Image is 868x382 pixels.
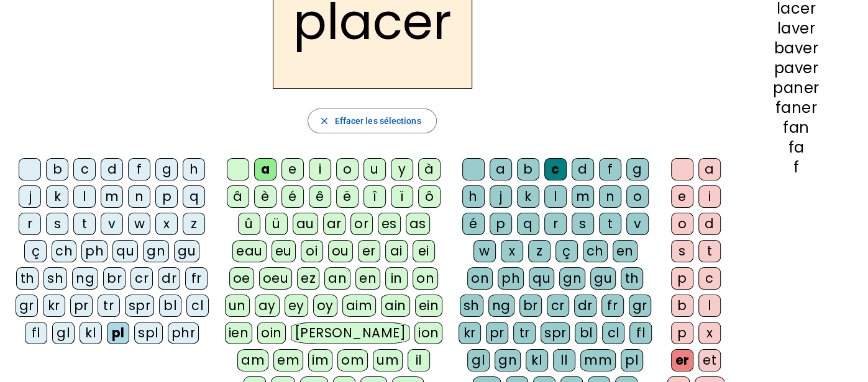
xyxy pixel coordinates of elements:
div: ch [52,240,76,262]
div: oe [229,267,254,290]
div: f [599,158,621,180]
div: i [698,185,721,208]
div: th [621,267,643,290]
div: ph [498,267,524,290]
div: aim [342,295,377,317]
div: ph [81,240,107,262]
div: en [613,240,637,262]
div: û [238,213,260,235]
div: d [101,158,123,180]
div: s [671,240,693,262]
div: il [408,349,430,371]
div: gr [16,295,38,317]
div: sh [43,267,67,290]
div: gn [559,267,585,290]
div: ng [72,267,98,290]
div: s [46,213,68,235]
div: ü [265,213,288,235]
div: br [519,295,542,317]
div: spl [134,322,163,344]
div: p [490,213,512,235]
div: fr [185,267,208,290]
div: j [19,185,41,208]
div: a [254,158,276,180]
div: fl [629,322,652,344]
div: h [462,185,485,208]
div: baver [744,41,848,56]
div: pl [107,322,129,344]
div: ç [555,240,578,262]
div: im [308,349,332,371]
div: ng [488,295,514,317]
div: on [413,267,438,290]
div: ç [24,240,47,262]
div: ei [413,240,435,262]
div: î [363,185,386,208]
div: tr [98,295,120,317]
div: br [103,267,126,290]
div: ez [297,267,319,290]
div: y [391,158,413,180]
div: as [406,213,430,235]
div: u [363,158,386,180]
div: t [698,240,721,262]
div: au [293,213,318,235]
div: ey [285,295,308,317]
div: ar [323,213,345,235]
div: sh [460,295,483,317]
div: ai [385,240,408,262]
div: a [698,158,721,180]
div: th [16,267,39,290]
div: spr [125,295,155,317]
div: cl [186,295,209,317]
div: gu [174,240,199,262]
div: l [544,185,567,208]
div: eu [272,240,296,262]
div: m [572,185,594,208]
div: ain [381,295,410,317]
div: f [744,160,848,175]
div: tr [513,322,536,344]
div: ien [225,322,253,344]
div: c [544,158,567,180]
div: b [46,158,68,180]
div: é [462,213,485,235]
div: f [128,158,150,180]
div: ein [415,295,443,317]
div: q [517,213,539,235]
div: m [101,185,123,208]
div: r [544,213,567,235]
div: i [309,158,331,180]
div: gu [590,267,616,290]
div: ê [309,185,331,208]
div: pr [70,295,93,317]
div: qu [529,267,554,290]
div: t [599,213,621,235]
div: cr [547,295,569,317]
div: oin [257,322,286,344]
div: o [336,158,359,180]
div: er [671,349,693,371]
div: dr [158,267,180,290]
div: ô [418,185,441,208]
div: oy [313,295,337,317]
button: Effacer les sélections [308,109,436,133]
div: s [572,213,594,235]
div: è [254,185,276,208]
div: t [73,213,96,235]
div: n [128,185,150,208]
div: r [19,213,41,235]
div: b [671,295,693,317]
div: qu [112,240,138,262]
div: paver [744,61,848,76]
div: l [73,185,96,208]
div: faner [744,100,848,115]
div: or [350,213,373,235]
div: d [698,213,721,235]
div: paner [744,81,848,95]
div: pl [621,349,643,371]
mat-icon: close [318,115,329,127]
div: j [490,185,512,208]
div: kl [526,349,548,371]
div: à [418,158,441,180]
